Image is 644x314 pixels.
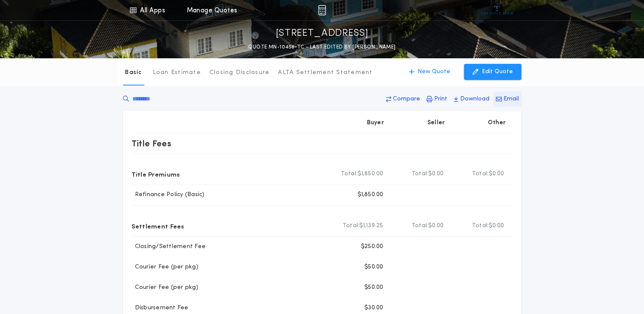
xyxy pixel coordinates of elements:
[132,243,206,251] p: Closing/Settlement Fee
[428,170,444,178] span: $0.00
[427,119,445,127] p: Seller
[132,304,189,312] p: Disbursement Fee
[393,95,420,103] p: Compare
[384,91,423,107] button: Compare
[132,191,205,199] p: Refinance Policy (Basic)
[361,243,384,251] p: $250.00
[276,27,369,40] p: [STREET_ADDRESS]
[418,68,450,76] p: New Quote
[434,95,447,103] p: Print
[209,69,270,77] p: Closing Disclosure
[318,5,326,15] img: img
[132,263,198,271] p: Courier Fee (per pkg)
[424,91,450,107] button: Print
[504,95,519,103] p: Email
[132,283,198,292] p: Courier Fee (per pkg)
[358,191,383,199] p: $1,850.00
[341,170,358,178] b: Total:
[401,64,459,80] button: New Quote
[472,222,489,230] b: Total:
[359,222,383,230] span: $1,139.25
[358,170,383,178] span: $1,850.00
[412,170,429,178] b: Total:
[451,91,492,107] button: Download
[132,219,184,233] p: Settlement Fees
[472,170,489,178] b: Total:
[132,137,172,150] p: Title Fees
[489,170,504,178] span: $0.00
[125,69,142,77] p: Basic
[278,69,372,77] p: ALTA Settlement Statement
[153,69,201,77] p: Loan Estimate
[488,119,506,127] p: Other
[481,6,513,14] img: vs-icon
[364,304,384,312] p: $30.00
[464,64,521,80] button: Edit Quote
[343,222,360,230] b: Total:
[132,167,180,181] p: Title Premiums
[493,91,521,107] button: Email
[428,222,444,230] span: $0.00
[489,222,504,230] span: $0.00
[482,68,513,76] p: Edit Quote
[460,95,489,103] p: Download
[412,222,429,230] b: Total:
[364,283,384,292] p: $50.00
[248,43,395,51] p: QUOTE MN-10456-TC - LAST EDITED BY [PERSON_NAME]
[364,263,384,271] p: $50.00
[367,119,384,127] p: Buyer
